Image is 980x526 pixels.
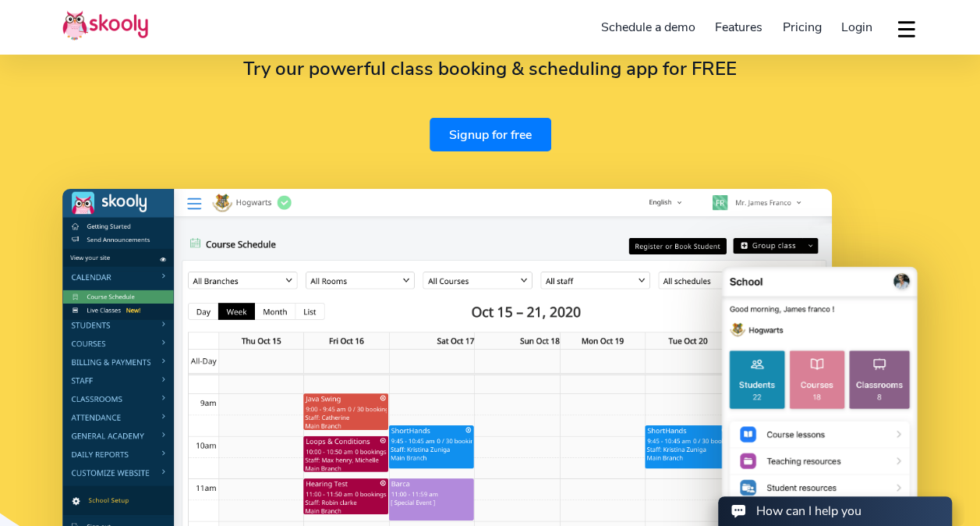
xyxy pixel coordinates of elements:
[841,19,872,36] span: Login
[783,19,822,36] span: Pricing
[705,15,773,40] a: Features
[62,10,148,41] img: Skooly
[773,15,832,40] a: Pricing
[430,118,551,151] a: Signup for free
[831,15,883,40] a: Login
[62,57,918,80] h2: Try our powerful class booking & scheduling app for FREE
[895,11,918,47] button: dropdown menu
[591,15,706,40] a: Schedule a demo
